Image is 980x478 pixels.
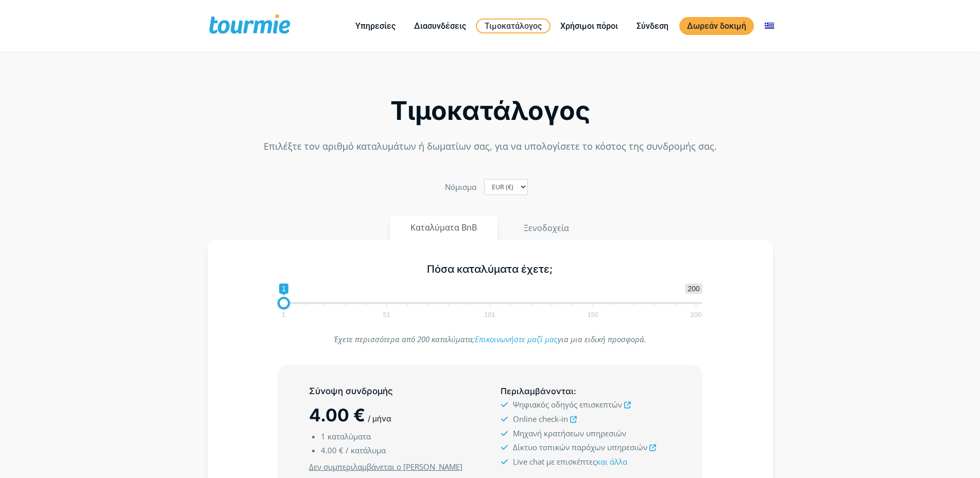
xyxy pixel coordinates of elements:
a: Χρήσιμοι πόροι [553,20,626,32]
span: 101 [483,312,497,317]
u: Δεν συμπεριλαμβάνεται ο [PERSON_NAME] [309,462,462,472]
span: 51 [382,312,392,317]
span: 1 [321,431,325,441]
a: Σύνδεση [629,20,676,32]
p: Επιλέξτε τον αριθμό καταλυμάτων ή δωματίων σας, για να υπολογίσετε το κόστος της συνδρομής σας. [208,139,773,153]
label: Nόμισμα [445,180,476,194]
span: 200 [685,284,702,294]
a: Αλλαγή σε [757,20,782,32]
span: Live chat με επισκέπτες [513,456,627,467]
h5: Σύνοψη συνδρομής [309,385,479,398]
span: 1 [280,312,287,317]
h5: : [501,385,670,398]
a: Δωρεάν δοκιμή [679,17,754,35]
p: Έχετε περισσότερα από 200 καταλύματα; για μια ειδική προσφορά. [278,332,702,346]
h5: Πόσα καταλύματα έχετε; [278,263,702,276]
a: και άλλα [596,456,627,467]
a: Τιμοκατάλογος [476,19,551,33]
span: Δίκτυο τοπικών παρόχων υπηρεσιών [513,442,647,452]
span: 1 [279,284,288,294]
span: / κατάλυμα [346,445,386,455]
span: 200 [689,312,703,317]
span: Ψηφιακός οδηγός επισκεπτών [513,399,622,410]
span: Περιλαμβάνονται [501,386,574,396]
span: Μηχανή κρατήσεων υπηρεσιών [513,428,626,438]
span: 4.00 € [321,445,343,455]
button: Καταλύματα BnB [390,216,497,240]
button: Ξενοδοχεία [503,216,590,240]
a: Υπηρεσίες [348,20,403,32]
span: 4.00 € [309,404,365,426]
span: Online check-in [513,414,568,424]
span: / μήνα [368,414,391,423]
span: καταλύματα [328,431,371,441]
h2: Τιμοκατάλογος [208,99,773,123]
span: 150 [586,312,600,317]
a: Διασυνδέσεις [406,20,474,32]
a: Επικοινωνήστε μαζί μας [475,334,558,344]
